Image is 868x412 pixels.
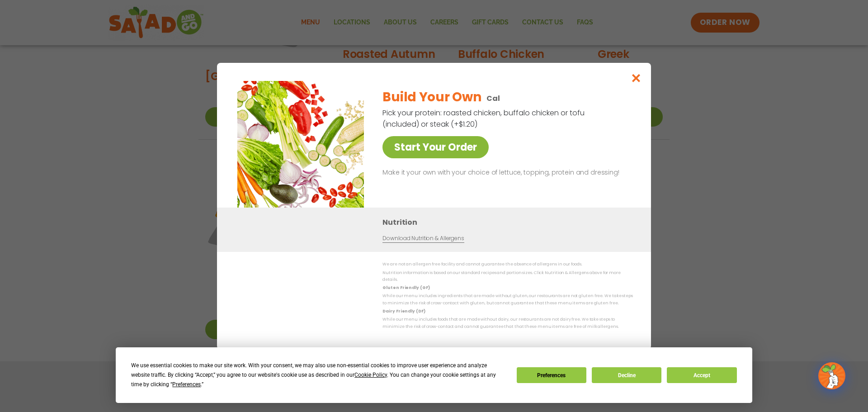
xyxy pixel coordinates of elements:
[382,269,633,283] p: Nutrition information is based on our standard recipes and portion sizes. Click Nutrition & Aller...
[382,293,633,307] p: While our menu includes ingredients that are made without gluten, our restaurants are not gluten ...
[382,316,633,330] p: While our menu includes foods that are made without dairy, our restaurants are not dairy free. We...
[667,367,736,383] button: Accept
[382,285,429,290] strong: Gluten Friendly (GF)
[382,167,629,178] p: Make it your own with your choice of lettuce, topping, protein and dressing!
[382,261,633,268] p: We are not an allergen free facility and cannot guarantee the absence of allergens in our foods.
[382,234,464,243] a: Download Nutrition & Allergens
[517,367,586,383] button: Preferences
[592,367,661,383] button: Decline
[622,63,651,93] button: Close modal
[237,81,364,208] img: Featured product photo for Build Your Own
[382,88,481,107] h2: Build Your Own
[382,107,586,130] p: Pick your protein: roasted chicken, buffalo chicken or tofu (included) or steak (+$1.20)
[382,136,489,158] a: Start Your Order
[116,347,752,403] div: Cookie Consent Prompt
[382,217,637,228] h3: Nutrition
[819,363,844,388] img: wpChatIcon
[354,372,387,378] span: Cookie Policy
[382,308,425,314] strong: Dairy Friendly (DF)
[131,361,505,389] div: We use essential cookies to make our site work. With your consent, we may also use non-essential ...
[172,381,201,388] span: Preferences
[486,93,500,104] p: Cal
